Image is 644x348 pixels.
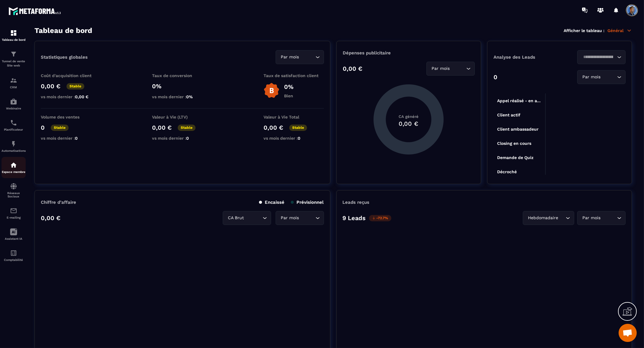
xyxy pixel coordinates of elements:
span: 0,00 € [75,94,89,99]
p: Automatisations [2,149,26,152]
span: Par mois [280,54,300,60]
span: Par mois [581,215,602,221]
p: E-mailing [2,216,26,219]
a: formationformationTunnel de vente Site web [2,46,26,72]
p: Valeur à Vie (LTV) [152,115,212,119]
img: b-badge-o.b3b20ee6.svg [264,83,280,99]
a: automationsautomationsWebinaire [2,93,26,115]
p: Stable [66,83,84,89]
p: Comptabilité [2,258,26,262]
p: 0% [152,83,212,90]
p: 0,00 € [41,214,60,222]
img: accountant [10,249,17,257]
img: formation [10,50,17,58]
input: Search for option [300,215,314,221]
div: Search for option [577,211,626,225]
p: vs mois dernier : [152,136,212,141]
div: Search for option [276,211,324,225]
div: Search for option [426,62,475,76]
p: vs mois dernier : [41,94,101,99]
p: Général [607,28,632,33]
p: Stable [51,125,69,131]
p: Assistant IA [2,237,26,240]
p: 9 Leads [343,214,366,222]
p: Prévisionnel [291,200,324,205]
a: automationsautomationsAutomatisations [2,136,26,157]
a: formationformationTableau de bord [2,25,26,46]
p: Stable [178,125,196,131]
p: Réseaux Sociaux [2,191,26,198]
div: Search for option [577,70,626,84]
p: Coût d'acquisition client [41,73,101,78]
p: 0,00 € [343,65,362,72]
tspan: Demande de Quiz [497,155,533,160]
p: Volume des ventes [41,115,101,119]
p: Statistiques globales [41,54,88,60]
h3: Tableau de bord [34,26,92,35]
tspan: Décroché [497,169,517,174]
input: Search for option [245,215,261,221]
span: Par mois [430,65,451,72]
p: Bien [284,93,293,98]
p: Leads reçus [343,200,370,205]
p: Chiffre d’affaire [41,200,76,205]
img: social-network [10,183,17,190]
span: 0 [298,136,300,141]
div: Ouvrir le chat [619,324,637,342]
div: Search for option [223,211,271,225]
img: logo [8,5,63,17]
span: Par mois [581,74,602,80]
input: Search for option [300,54,314,60]
p: Espace membre [2,170,26,174]
span: 0 [186,136,189,141]
tspan: Closing en cours [497,141,531,146]
a: automationsautomationsEspace membre [2,157,26,178]
a: social-networksocial-networkRéseaux Sociaux [2,178,26,203]
p: Planificateur [2,128,26,131]
input: Search for option [602,74,616,80]
p: vs mois dernier : [41,136,101,141]
p: Encaissé [259,200,285,205]
img: formation [10,29,17,37]
p: Tableau de bord [2,38,26,41]
img: automations [10,98,17,105]
p: 0,00 € [264,124,283,131]
p: Tunnel de vente Site web [2,59,26,68]
p: 0,00 € [41,83,60,90]
span: Par mois [280,215,300,221]
img: automations [10,140,17,148]
img: email [10,207,17,214]
img: scheduler [10,119,17,126]
p: 0 [494,73,497,81]
p: Taux de satisfaction client [264,73,324,78]
tspan: Client ambassadeur [497,127,539,132]
span: 0 [75,136,78,141]
p: Dépenses publicitaire [343,50,475,56]
span: Hebdomadaire [527,215,560,221]
p: Stable [289,125,307,131]
p: CRM [2,86,26,89]
span: 0% [186,94,193,99]
input: Search for option [560,215,564,221]
a: accountantaccountantComptabilité [2,245,26,266]
p: vs mois dernier : [264,136,324,141]
p: vs mois dernier : [152,94,212,99]
p: Webinaire [2,107,26,110]
img: automations [10,161,17,169]
span: CA Brut [227,215,245,221]
div: Search for option [577,50,626,64]
p: 0,00 € [152,124,172,131]
p: 0 [41,124,45,131]
tspan: Client actif [497,112,520,117]
div: Search for option [523,211,574,225]
p: Valeur à Vie Total [264,115,324,119]
input: Search for option [581,54,616,60]
p: Taux de conversion [152,73,212,78]
p: -72.7% [369,215,391,221]
tspan: Appel réalisé - en a... [497,98,541,103]
img: formation [10,77,17,84]
p: Afficher le tableau : [564,28,604,33]
p: 0% [284,83,293,90]
a: emailemailE-mailing [2,203,26,224]
input: Search for option [602,215,616,221]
